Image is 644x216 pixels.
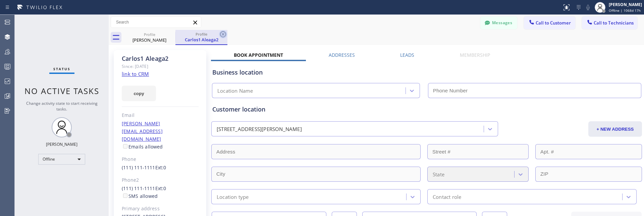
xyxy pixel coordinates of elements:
input: Emails allowed [123,144,127,148]
label: Emails allowed [122,143,163,150]
a: [PERSON_NAME][EMAIL_ADDRESS][DOMAIN_NAME] [122,120,163,142]
button: Call to Technicians [582,16,637,29]
div: [PERSON_NAME] [46,141,77,147]
label: Book Appointment [234,52,283,58]
button: Messages [480,16,517,29]
button: Call to Customer [524,16,575,29]
input: SMS allowed [123,193,127,198]
div: Carlos Sanchez [124,30,175,45]
div: Location type [217,193,249,201]
div: Offline [38,154,85,165]
div: [PERSON_NAME] [124,37,175,43]
label: Membership [460,52,490,58]
input: Street # [427,144,529,159]
div: Business location [212,68,641,77]
span: Ext: 0 [155,164,166,171]
span: Change activity state to start receiving tasks. [26,100,98,112]
label: Leads [400,52,414,58]
div: Contact role [433,193,461,201]
input: Address [211,144,421,159]
label: Addresses [329,52,355,58]
div: Location Name [217,87,253,95]
label: SMS allowed [122,193,158,199]
div: Profile [124,32,175,37]
a: link to CRM [122,71,149,77]
div: [PERSON_NAME] [609,2,642,7]
div: Since: [DATE] [122,62,199,70]
input: City [211,167,421,182]
a: (111) 111-1111 [122,185,155,191]
span: Offline | 1068d 17h [609,8,641,13]
span: Call to Customer [536,20,571,26]
input: Apt. # [535,144,642,159]
div: Phone2 [122,176,199,184]
span: Status [53,67,70,71]
input: Search [111,17,201,28]
span: Ext: 0 [155,185,166,191]
button: Mute [583,3,593,12]
input: ZIP [535,167,642,182]
div: [STREET_ADDRESS][PERSON_NAME] [217,125,302,133]
div: Carlos1 Aleaga2 [122,55,199,62]
span: Call to Technicians [594,20,634,26]
div: Profile [176,32,227,37]
button: copy [122,86,156,101]
div: Primary address [122,205,199,213]
a: (111) 111-1111 [122,164,155,171]
input: Phone Number [428,83,641,98]
button: + NEW ADDRESS [588,121,642,137]
div: Email [122,112,199,119]
div: Customer location [212,105,641,114]
div: Carlos1 Aleaga2 [176,30,227,44]
div: Carlos1 Aleaga2 [176,37,227,43]
span: No active tasks [24,85,99,96]
div: Phone [122,156,199,163]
